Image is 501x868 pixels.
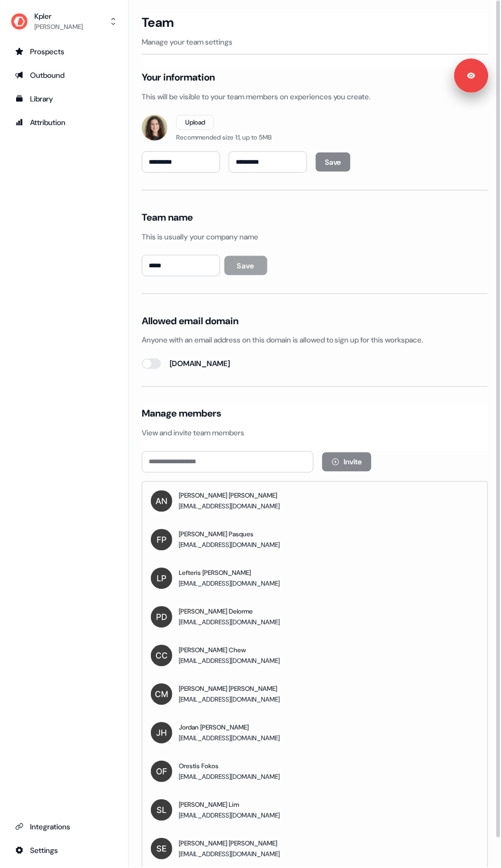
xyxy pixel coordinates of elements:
[142,428,488,439] p: View and invite team members
[142,91,488,102] p: This will be visible to your team members on experiences you create.
[151,645,172,667] img: eyJ0eXBlIjoiZGVmYXVsdCIsImlpZCI6Imluc18yaGVBMVVRZjRQc2N1MmlmVlRXbFdBYThUOUsiLCJyaWQiOiJ1c2VyXzMwc...
[142,71,215,84] h4: Your information
[15,46,113,57] div: Prospects
[151,800,172,821] img: eyJ0eXBlIjoiZGVmYXVsdCIsImlpZCI6Imluc18yaGVBMVVRZjRQc2N1MmlmVlRXbFdBYThUOUsiLCJyaWQiOiJ1c2VyXzJ6d...
[179,607,280,617] p: [PERSON_NAME] Delorme
[179,733,280,744] p: [EMAIL_ADDRESS][DOMAIN_NAME]
[151,684,172,705] img: eyJ0eXBlIjoiZGVmYXVsdCIsImlpZCI6Imluc18yaGVBMVVRZjRQc2N1MmlmVlRXbFdBYThUOUsiLCJyaWQiOiJ1c2VyXzMwb...
[179,568,280,579] p: Lefteris [PERSON_NAME]
[224,256,267,275] button: Save
[15,822,113,833] div: Integrations
[15,70,113,81] div: Outbound
[170,359,230,369] label: [DOMAIN_NAME]
[179,772,280,783] p: [EMAIL_ADDRESS][DOMAIN_NAME]
[151,723,172,744] img: eyJ0eXBlIjoiZGVmYXVsdCIsImlpZCI6Imluc18yaGVBMVVRZjRQc2N1MmlmVlRXbFdBYThUOUsiLCJyaWQiOiJ1c2VyXzMwY...
[179,501,280,512] p: [EMAIL_ADDRESS][DOMAIN_NAME]
[142,115,168,141] img: eyJ0eXBlIjoicHJveHkiLCJzcmMiOiJodHRwczovL2ltYWdlcy5jbGVyay5kZXYvb2F1dGhfZ29vZ2xlL2ltZ18yemRTTUplN...
[142,14,173,31] h3: Team
[179,838,280,849] p: [PERSON_NAME] [PERSON_NAME]
[179,695,280,705] p: [EMAIL_ADDRESS][DOMAIN_NAME]
[179,684,280,695] p: [PERSON_NAME] [PERSON_NAME]
[151,838,172,860] img: eyJ0eXBlIjoiZGVmYXVsdCIsImlpZCI6Imluc18yaGVBMVVRZjRQc2N1MmlmVlRXbFdBYThUOUsiLCJyaWQiOiJ1c2VyXzJ6d...
[151,761,172,783] img: eyJ0eXBlIjoiZGVmYXVsdCIsImlpZCI6Imluc18yaGVBMVVRZjRQc2N1MmlmVlRXbFdBYThUOUsiLCJyaWQiOiJ1c2VyXzJ6e...
[179,656,280,667] p: [EMAIL_ADDRESS][DOMAIN_NAME]
[9,67,120,84] a: Go to outbound experience
[142,315,238,327] h4: Allowed email domain
[34,11,83,21] div: Kpler
[151,607,172,628] img: eyJ0eXBlIjoiZGVmYXVsdCIsImlpZCI6Imluc18yaGVBMVVRZjRQc2N1MmlmVlRXbFdBYThUOUsiLCJyaWQiOiJ1c2VyXzMyR...
[179,491,280,501] p: [PERSON_NAME] [PERSON_NAME]
[179,811,280,821] p: [EMAIL_ADDRESS][DOMAIN_NAME]
[142,407,221,420] h4: Manage members
[179,617,280,628] p: [EMAIL_ADDRESS][DOMAIN_NAME]
[176,115,214,130] button: Upload
[9,43,120,60] a: Go to prospects
[9,9,120,34] button: Kpler[PERSON_NAME]
[9,114,120,131] a: Go to attribution
[179,645,280,656] p: [PERSON_NAME] Chew
[151,491,172,512] img: eyJ0eXBlIjoiZGVmYXVsdCIsImlpZCI6Imluc18yaGVBMVVRZjRQc2N1MmlmVlRXbFdBYThUOUsiLCJyaWQiOiJ1c2VyXzMzN...
[151,529,172,551] img: eyJ0eXBlIjoiZGVmYXVsdCIsImlpZCI6Imluc18yaGVBMVVRZjRQc2N1MmlmVlRXbFdBYThUOUsiLCJyaWQiOiJ1c2VyXzMyR...
[176,132,272,143] div: Recommended size 1:1, up to 5MB
[15,117,113,128] div: Attribution
[179,529,280,540] p: [PERSON_NAME] Pasques
[9,819,120,836] a: Go to integrations
[179,540,280,551] p: [EMAIL_ADDRESS][DOMAIN_NAME]
[34,21,83,32] div: [PERSON_NAME]
[142,335,488,346] p: Anyone with an email address on this domain is allowed to sign up for this workspace.
[179,723,280,733] p: Jordan [PERSON_NAME]
[142,37,488,47] p: Manage your team settings
[9,90,120,107] a: Go to templates
[179,800,280,811] p: [PERSON_NAME] Lim
[179,761,280,772] p: Orestis Fokos
[15,93,113,104] div: Library
[142,211,193,224] h4: Team name
[142,231,488,242] p: This is usually your company name
[179,849,280,860] p: [EMAIL_ADDRESS][DOMAIN_NAME]
[151,568,172,589] img: eyJ0eXBlIjoiZGVmYXVsdCIsImlpZCI6Imluc18yaGVBMVVRZjRQc2N1MmlmVlRXbFdBYThUOUsiLCJyaWQiOiJ1c2VyXzMyR...
[15,845,113,856] div: Settings
[9,842,120,859] a: Go to integrations
[179,579,280,589] p: [EMAIL_ADDRESS][DOMAIN_NAME]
